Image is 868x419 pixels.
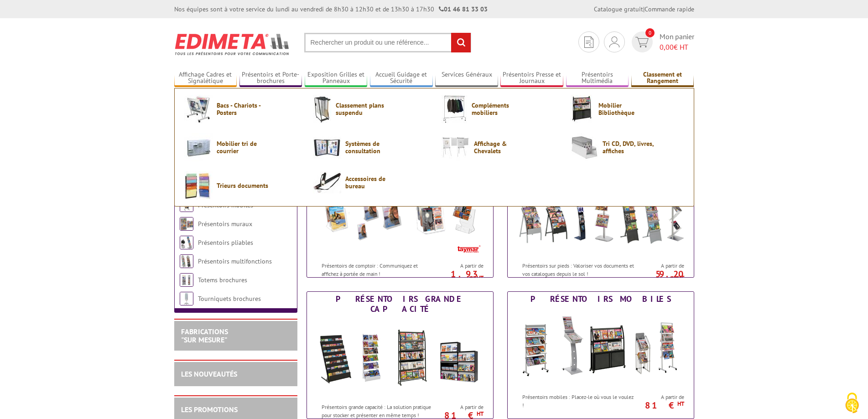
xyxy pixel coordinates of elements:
[217,182,271,189] span: Trieurs documents
[660,31,694,52] span: Mon panier
[181,369,237,378] a: LES NOUVEAUTÉS
[180,236,193,249] img: Présentoirs pliables
[635,37,649,47] img: devis rapide
[570,95,594,123] img: Mobilier Bibliothèque
[516,175,685,257] img: Présentoirs de sol sur pied
[598,102,653,116] span: Mobilier Bibliothèque
[180,254,193,268] img: Présentoirs multifonctions
[570,133,684,161] a: Tri CD, DVD, livres, affiches
[437,403,483,411] span: A partir de
[660,42,674,52] span: 0,00
[836,388,868,419] button: Cookies (fenêtre modale)
[305,71,368,86] a: Exposition Grilles et Panneaux
[516,306,685,388] img: Présentoirs mobiles
[370,71,433,86] a: Accueil Guidage et Sécurité
[174,71,237,86] a: Affichage Cadres et Signalétique
[442,95,468,123] img: Compléments mobiliers
[313,95,332,123] img: Classement plans suspendu
[313,133,427,161] a: Systèmes de consultation
[432,271,483,282] p: 1.93 €
[584,36,593,48] img: devis rapide
[313,171,341,193] img: Accessoires de bureau
[322,262,435,277] p: Présentoirs de comptoir : Communiquez et affichez à portée de main !
[477,274,483,282] sup: HT
[345,175,400,190] span: Accessoires de bureau
[313,95,427,123] a: Classement plans suspendu
[198,257,272,265] a: Présentoirs multifonctions
[522,262,635,277] p: Présentoirs sur pieds : Valoriser vos documents et vos catalogues depuis le sol !
[316,175,484,257] img: Présentoirs table/comptoirs
[217,102,271,116] span: Bacs - Chariots - Posters
[198,276,247,284] a: Totems brochures
[307,150,494,278] a: Présentoirs table/comptoirs Présentoirs table/comptoirs Présentoirs de comptoir : Communiquez et ...
[184,133,213,161] img: Mobilier tri de courrier
[638,393,684,401] span: A partir de
[184,171,213,200] img: Trieurs documents
[217,140,271,155] span: Mobilier tri de courrier
[313,171,427,193] a: Accessoires de bureau
[181,327,228,344] a: FABRICATIONS"Sur Mesure"
[180,217,193,231] img: Présentoirs muraux
[180,273,193,287] img: Totems brochures
[660,42,694,52] span: € HT
[435,71,498,86] a: Services Généraux
[442,95,556,123] a: Compléments mobiliers
[594,5,643,13] a: Catalogue gratuit
[451,33,471,52] input: rechercher
[609,36,619,47] img: devis rapide
[633,403,684,408] p: 81 €
[472,102,526,116] span: Compléments mobiliers
[184,171,298,200] a: Trieurs documents
[439,5,488,13] strong: 01 46 81 33 03
[336,102,390,116] span: Classement plans suspendu
[570,95,684,123] a: Mobilier Bibliothèque
[594,5,694,14] div: |
[316,316,484,398] img: Présentoirs grande capacité
[510,294,691,304] div: Présentoirs mobiles
[603,140,657,155] span: Tri CD, DVD, livres, affiches
[507,150,694,278] a: Présentoirs de sol sur pied Présentoirs de sol sur pied Présentoirs sur pieds : Valoriser vos doc...
[198,295,261,303] a: Tourniquets brochures
[437,262,483,269] span: A partir de
[522,393,635,409] p: Présentoirs mobiles : Placez-le où vous le voulez !
[345,140,400,155] span: Systèmes de consultation
[507,291,694,419] a: Présentoirs mobiles Présentoirs mobiles Présentoirs mobiles : Placez-le où vous le voulez ! A par...
[477,410,483,418] sup: HT
[181,405,238,414] a: LES PROMOTIONS
[180,292,193,305] img: Tourniquets brochures
[174,27,291,61] img: Edimeta
[184,95,298,123] a: Bacs - Chariots - Posters
[184,133,298,161] a: Mobilier tri de courrier
[570,133,598,161] img: Tri CD, DVD, livres, affiches
[307,291,494,419] a: Présentoirs grande capacité Présentoirs grande capacité Présentoirs grande capacité : La solution...
[566,71,629,86] a: Présentoirs Multimédia
[638,262,684,269] span: A partir de
[313,133,341,161] img: Systèmes de consultation
[645,28,655,37] span: 0
[645,5,694,13] a: Commande rapide
[631,71,694,86] a: Classement et Rangement
[629,31,694,52] a: devis rapide 0 Mon panier 0,00€ HT
[633,271,684,282] p: 59.20 €
[500,71,563,86] a: Présentoirs Presse et Journaux
[677,400,684,408] sup: HT
[442,133,556,161] a: Affichage & Chevalets
[239,71,302,86] a: Présentoirs et Porte-brochures
[432,413,483,418] p: 81 €
[198,238,253,247] a: Présentoirs pliables
[198,220,252,228] a: Présentoirs muraux
[841,392,863,414] img: Cookies (fenêtre modale)
[322,403,435,419] p: Présentoirs grande capacité : La solution pratique pour stocker et présenter en même temps !
[309,294,491,314] div: Présentoirs grande capacité
[174,5,488,14] div: Nos équipes sont à votre service du lundi au vendredi de 8h30 à 12h30 et de 13h30 à 17h30
[474,140,529,155] span: Affichage & Chevalets
[184,95,213,123] img: Bacs - Chariots - Posters
[442,133,470,161] img: Affichage & Chevalets
[304,33,471,52] input: Rechercher un produit ou une référence...
[677,274,684,282] sup: HT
